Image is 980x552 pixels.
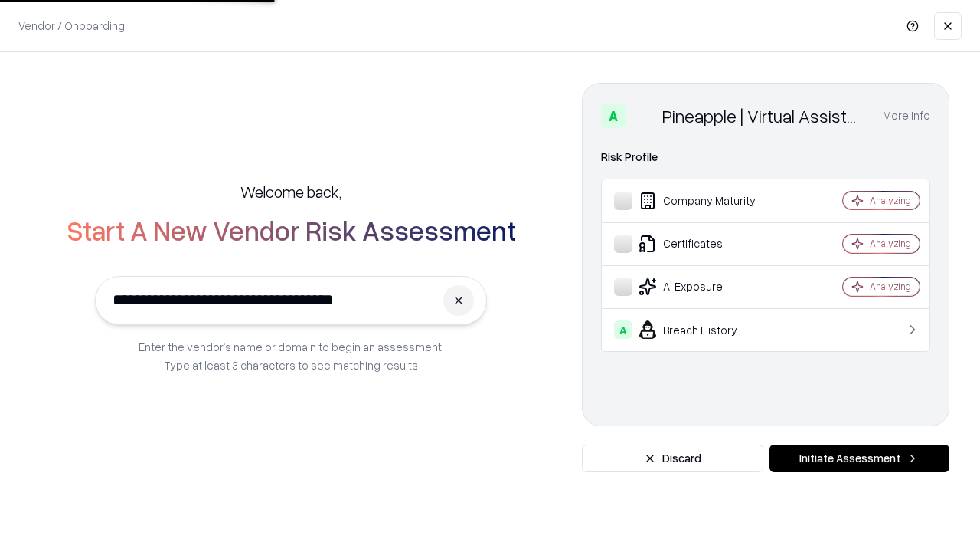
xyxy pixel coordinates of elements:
[870,237,911,250] div: Analyzing
[601,103,626,128] div: A
[614,320,797,339] div: Breach History
[601,148,930,166] div: Risk Profile
[614,192,797,210] div: Company Maturity
[240,181,341,202] h5: Welcome back,
[139,337,444,374] p: Enter the vendor’s name or domain to begin an assessment. Type at least 3 characters to see match...
[632,103,656,128] img: Pineapple | Virtual Assistant Agency
[662,103,864,128] div: Pineapple | Virtual Assistant Agency
[883,102,930,130] button: More info
[18,18,125,34] p: Vendor / Onboarding
[614,235,797,253] div: Certificates
[67,215,516,245] h2: Start A New Vendor Risk Assessment
[870,280,911,293] div: Analyzing
[614,320,632,339] div: A
[870,194,911,207] div: Analyzing
[614,278,797,296] div: AI Exposure
[769,445,949,472] button: Initiate Assessment
[582,445,763,472] button: Discard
